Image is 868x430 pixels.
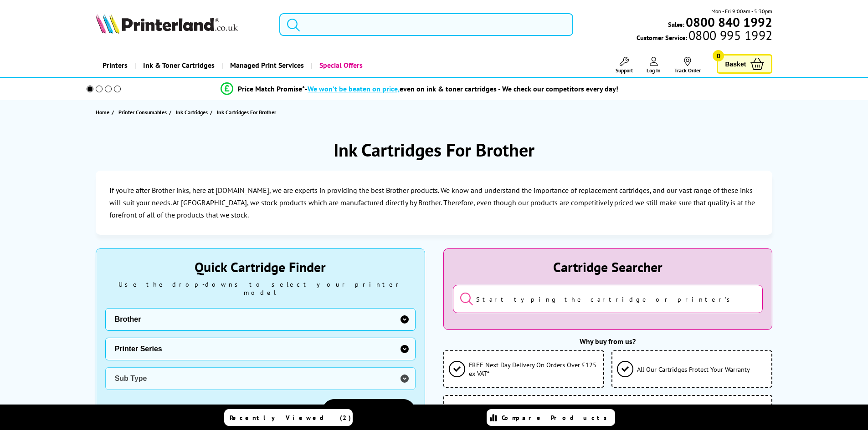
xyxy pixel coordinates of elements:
input: Start typing the cartridge or printer's name... [453,285,763,313]
a: Managed Print Services [221,54,311,77]
a: Printerland Logo [96,14,268,35]
a: Support [616,57,633,74]
span: Ink Cartridges [176,107,208,117]
span: FREE Next Day Delivery On Orders Over £125 ex VAT* [469,360,599,378]
span: 0 [713,50,724,61]
span: Log In [647,67,661,74]
a: Printer Consumables [118,107,169,117]
div: Cartridge Searcher [453,258,763,276]
a: Ink & Toner Cartridges [134,54,221,77]
img: Printerland Logo [96,14,238,34]
span: Mon - Fri 9:00am - 5:30pm [711,7,772,15]
span: Basket [725,58,746,70]
a: 0800 840 1992 [684,18,772,26]
a: Printers [96,54,134,77]
span: All Our Cartridges Protect Your Warranty [637,365,750,374]
span: Price Match Promise* [238,84,305,93]
span: Ink & Toner Cartridges [143,54,215,77]
a: Ink Cartridges [176,107,210,117]
a: Track Order [674,57,701,74]
span: Printer Consumables [118,107,167,117]
span: Ink Cartridges For Brother [217,109,276,116]
span: Compare Products [502,414,612,422]
h1: Ink Cartridges For Brother [334,138,534,162]
a: Recently Viewed (2) [224,409,353,426]
a: Home [96,107,112,117]
li: modal_Promise [74,81,765,97]
a: Special Offers [311,54,370,77]
span: 0800 995 1992 [687,31,772,40]
a: Log In [647,57,661,74]
div: Why buy from us? [443,337,773,346]
div: Quick Cartridge Finder [105,258,416,276]
div: Use the drop-downs to select your printer model [105,280,416,297]
b: 0800 840 1992 [686,14,772,30]
span: Support [616,67,633,74]
span: Recently Viewed (2) [230,414,351,422]
a: Show Results [322,399,416,424]
span: We won’t be beaten on price, [308,84,400,93]
div: - even on ink & toner cartridges - We check our competitors every day! [305,84,618,93]
a: Compare Products [487,409,615,426]
span: Sales: [668,20,684,29]
span: Customer Service: [637,31,772,42]
a: Basket 0 [717,54,772,74]
p: If you're after Brother inks, here at [DOMAIN_NAME], we are experts in providing the best Brother... [109,184,759,222]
